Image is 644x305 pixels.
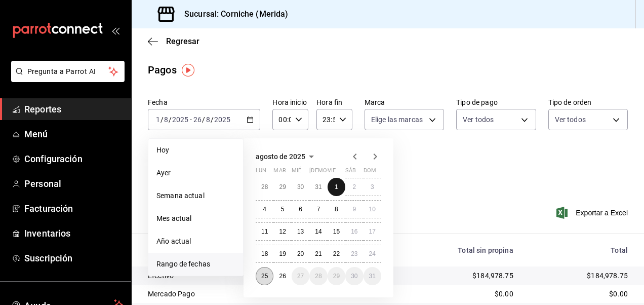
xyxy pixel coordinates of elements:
abbr: 19 de agosto de 2025 [279,250,286,257]
button: 31 de julio de 2025 [309,178,327,196]
abbr: 10 de agosto de 2025 [369,206,376,213]
label: Marca [365,99,444,106]
img: Tooltip marker [182,64,194,77]
abbr: 17 de agosto de 2025 [369,228,376,235]
label: Tipo de pago [456,99,536,106]
label: Hora inicio [272,99,308,106]
abbr: 4 de agosto de 2025 [263,206,266,213]
label: Fecha [148,99,260,106]
abbr: 11 de agosto de 2025 [261,228,268,235]
button: 29 de agosto de 2025 [328,267,345,285]
span: Menú [24,127,123,141]
button: 28 de julio de 2025 [256,178,273,196]
input: ---- [172,116,189,124]
abbr: 7 de agosto de 2025 [317,206,320,213]
button: 10 de agosto de 2025 [364,200,381,218]
button: 5 de agosto de 2025 [273,200,291,218]
div: $0.00 [530,289,628,299]
abbr: 13 de agosto de 2025 [297,228,304,235]
abbr: martes [273,167,286,178]
button: 23 de agosto de 2025 [345,245,363,263]
h3: Sucursal: Corniche (Merida) [176,8,289,20]
button: 15 de agosto de 2025 [328,222,345,241]
abbr: jueves [309,167,369,178]
button: 20 de agosto de 2025 [292,245,309,263]
abbr: 3 de agosto de 2025 [371,183,374,190]
span: Ayer [156,168,235,178]
button: 8 de agosto de 2025 [328,200,345,218]
button: Regresar [148,36,199,46]
abbr: 28 de agosto de 2025 [315,273,321,280]
button: 12 de agosto de 2025 [273,222,291,241]
abbr: 16 de agosto de 2025 [351,228,357,235]
button: 30 de julio de 2025 [292,178,309,196]
input: -- [164,116,169,124]
abbr: 9 de agosto de 2025 [352,206,356,213]
button: 31 de agosto de 2025 [364,267,381,285]
abbr: 15 de agosto de 2025 [333,228,340,235]
abbr: viernes [328,167,336,178]
div: $0.00 [394,289,513,299]
abbr: lunes [256,167,266,178]
abbr: domingo [364,167,376,178]
input: -- [206,116,211,124]
button: 30 de agosto de 2025 [345,267,363,285]
abbr: miércoles [292,167,301,178]
label: Tipo de orden [548,99,628,106]
span: Facturación [24,202,123,215]
span: Ver todos [555,115,586,125]
span: Exportar a Excel [558,207,628,219]
abbr: sábado [345,167,356,178]
abbr: 31 de julio de 2025 [315,183,321,190]
span: Semana actual [156,190,235,201]
span: Ver todos [463,115,494,125]
abbr: 12 de agosto de 2025 [279,228,286,235]
div: $184,978.75 [394,271,513,281]
button: 27 de agosto de 2025 [292,267,309,285]
abbr: 8 de agosto de 2025 [335,206,338,213]
button: 7 de agosto de 2025 [309,200,327,218]
span: Hoy [156,145,235,156]
span: Elige las marcas [371,115,423,125]
div: $184,978.75 [530,271,628,281]
input: -- [155,116,160,124]
abbr: 27 de agosto de 2025 [297,273,304,280]
abbr: 18 de agosto de 2025 [261,250,268,257]
abbr: 22 de agosto de 2025 [333,250,340,257]
button: 21 de agosto de 2025 [309,245,327,263]
button: 29 de julio de 2025 [273,178,291,196]
abbr: 29 de julio de 2025 [279,183,286,190]
a: Pregunta a Parrot AI [7,73,125,84]
button: 25 de agosto de 2025 [256,267,273,285]
span: Mes actual [156,213,235,224]
abbr: 1 de agosto de 2025 [335,183,338,190]
button: 22 de agosto de 2025 [328,245,345,263]
button: 9 de agosto de 2025 [345,200,363,218]
span: Pregunta a Parrot AI [27,66,109,77]
span: Suscripción [24,251,123,265]
button: 26 de agosto de 2025 [273,267,291,285]
button: 1 de agosto de 2025 [328,178,345,196]
div: Total [530,246,628,254]
label: Hora fin [316,99,352,106]
abbr: 29 de agosto de 2025 [333,273,340,280]
span: Año actual [156,236,235,247]
abbr: 30 de agosto de 2025 [351,273,357,280]
abbr: 25 de agosto de 2025 [261,273,268,280]
abbr: 2 de agosto de 2025 [352,183,356,190]
abbr: 30 de julio de 2025 [297,183,304,190]
abbr: 24 de agosto de 2025 [369,250,376,257]
span: Reportes [24,102,123,116]
input: -- [193,116,202,124]
span: / [160,116,164,124]
button: 2 de agosto de 2025 [345,178,363,196]
div: Total sin propina [394,246,513,254]
span: / [211,116,214,124]
button: 17 de agosto de 2025 [364,222,381,241]
div: Pagos [148,62,177,78]
input: ---- [214,116,231,124]
button: 11 de agosto de 2025 [256,222,273,241]
div: Mercado Pago [148,289,279,299]
abbr: 20 de agosto de 2025 [297,250,304,257]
